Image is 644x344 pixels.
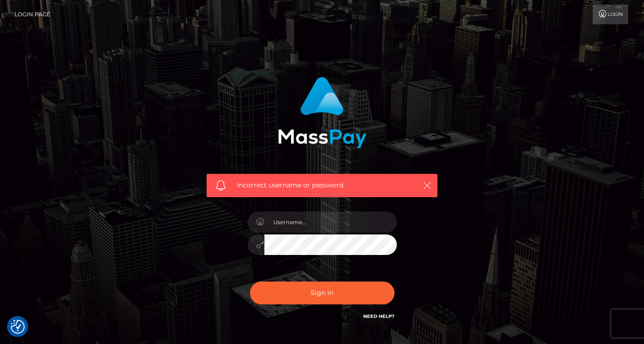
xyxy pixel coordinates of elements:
[278,77,367,148] img: MassPay Login
[250,282,395,304] button: Sign in
[11,320,25,334] button: Consent Preferences
[11,320,25,334] img: Revisit consent button
[264,212,397,233] input: Username...
[14,5,50,24] a: Login Page
[593,5,628,24] a: Login
[363,313,395,319] a: Need Help?
[237,180,407,190] span: Incorrect username or password.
